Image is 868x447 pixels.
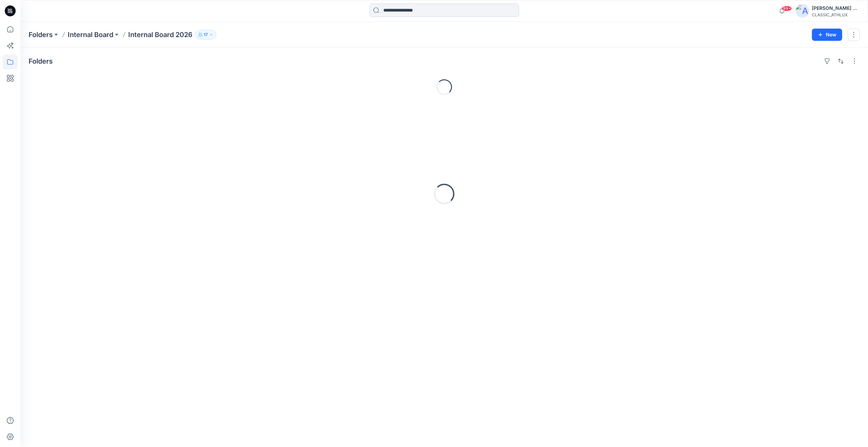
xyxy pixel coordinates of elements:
a: Folders [29,30,53,39]
button: 17 [195,30,216,39]
span: 99+ [782,6,792,11]
a: Internal Board [68,30,113,39]
h4: Folders [29,57,53,65]
div: CLASSIC_ATHLUX [812,12,859,17]
p: 17 [204,31,208,38]
button: New [812,29,842,41]
div: [PERSON_NAME] Cfai [812,4,859,12]
p: Internal Board 2026 [128,30,193,39]
img: avatar [796,4,809,18]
